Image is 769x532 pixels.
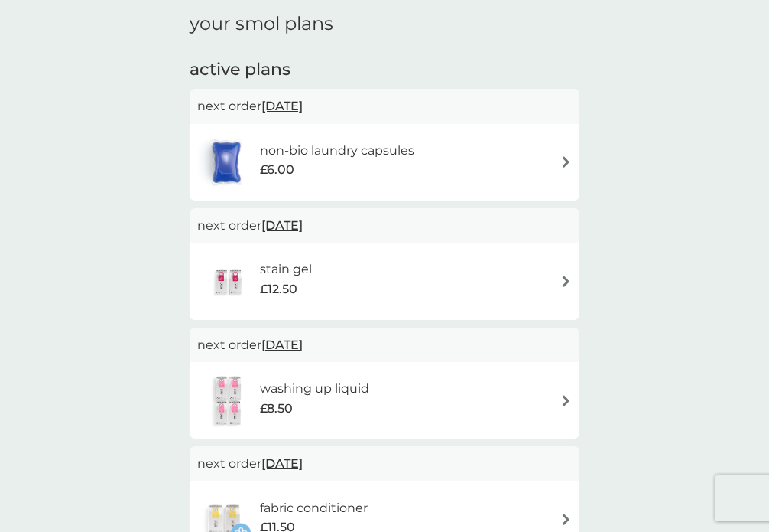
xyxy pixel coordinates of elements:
[560,514,572,525] img: arrow right
[197,135,255,189] img: non-bio laundry capsules
[260,141,414,161] h6: non-bio laundry capsules
[197,255,260,308] img: stain gel
[261,91,303,121] span: [DATE]
[190,13,579,35] h1: your smol plans
[197,216,572,236] p: next order
[560,156,572,168] img: arrow right
[260,498,368,518] h6: fabric conditioner
[261,449,303,478] span: [DATE]
[260,399,293,419] span: £8.50
[197,96,572,116] p: next order
[190,58,579,82] h2: active plans
[261,211,303,240] span: [DATE]
[260,279,297,299] span: £12.50
[197,374,260,427] img: washing up liquid
[260,259,312,279] h6: stain gel
[560,395,572,406] img: arrow right
[260,379,369,399] h6: washing up liquid
[560,276,572,287] img: arrow right
[197,454,572,474] p: next order
[261,330,303,360] span: [DATE]
[197,335,572,355] p: next order
[260,160,294,180] span: £6.00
